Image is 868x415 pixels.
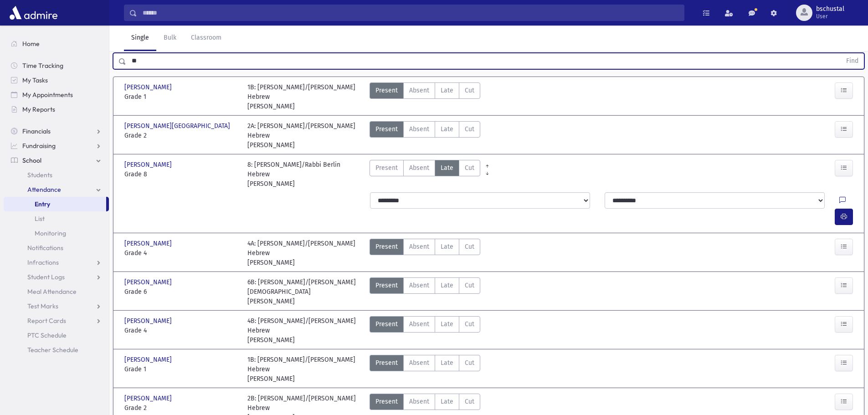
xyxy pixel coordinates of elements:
[370,316,480,345] div: AttTypes
[409,397,429,406] span: Absent
[4,343,109,357] a: Teacher Schedule
[370,277,480,306] div: AttTypes
[35,200,50,208] span: Entry
[4,36,109,51] a: Home
[4,299,109,313] a: Test Marks
[124,316,174,326] span: [PERSON_NAME]
[27,185,61,194] span: Attendance
[124,248,238,258] span: Grade 4
[4,102,109,117] a: My Reports
[124,92,238,102] span: Grade 1
[124,326,238,335] span: Grade 4
[22,40,40,48] span: Home
[409,86,429,95] span: Absent
[370,239,480,267] div: AttTypes
[441,163,453,173] span: Late
[124,121,232,131] span: [PERSON_NAME][GEOGRAPHIC_DATA]
[375,163,398,173] span: Present
[465,242,474,251] span: Cut
[4,255,109,270] a: Infractions
[124,239,174,248] span: [PERSON_NAME]
[137,5,684,21] input: Search
[35,215,45,223] span: List
[409,319,429,329] span: Absent
[27,171,52,179] span: Students
[816,5,844,13] span: bschustal
[465,319,474,329] span: Cut
[22,156,41,164] span: School
[409,281,429,290] span: Absent
[184,26,229,51] a: Classroom
[124,82,174,92] span: [PERSON_NAME]
[247,160,361,189] div: 8: [PERSON_NAME]/Rabbi Berlin Hebrew [PERSON_NAME]
[124,277,174,287] span: [PERSON_NAME]
[22,142,56,150] span: Fundraising
[441,86,453,95] span: Late
[4,241,109,255] a: Notifications
[409,124,429,134] span: Absent
[124,160,174,169] span: [PERSON_NAME]
[22,91,73,99] span: My Appointments
[27,244,63,252] span: Notifications
[124,131,238,140] span: Grade 2
[4,58,109,73] a: Time Tracking
[409,358,429,368] span: Absent
[375,358,398,368] span: Present
[375,86,398,95] span: Present
[27,346,78,354] span: Teacher Schedule
[441,397,453,406] span: Late
[27,273,65,281] span: Student Logs
[247,355,361,384] div: 1B: [PERSON_NAME]/[PERSON_NAME] Hebrew [PERSON_NAME]
[375,242,398,251] span: Present
[4,197,106,211] a: Entry
[370,160,480,189] div: AttTypes
[4,313,109,328] a: Report Cards
[375,124,398,134] span: Present
[4,73,109,87] a: My Tasks
[27,287,77,296] span: Meal Attendance
[22,105,55,113] span: My Reports
[4,124,109,138] a: Financials
[27,302,58,310] span: Test Marks
[124,403,238,413] span: Grade 2
[370,355,480,384] div: AttTypes
[247,121,361,150] div: 2A: [PERSON_NAME]/[PERSON_NAME] Hebrew [PERSON_NAME]
[22,76,48,84] span: My Tasks
[465,281,474,290] span: Cut
[4,168,109,182] a: Students
[441,319,453,329] span: Late
[441,281,453,290] span: Late
[27,331,67,339] span: PTC Schedule
[465,124,474,134] span: Cut
[247,239,361,267] div: 4A: [PERSON_NAME]/[PERSON_NAME] Hebrew [PERSON_NAME]
[27,317,66,325] span: Report Cards
[7,4,60,22] img: AdmirePro
[124,355,174,364] span: [PERSON_NAME]
[22,127,51,135] span: Financials
[27,258,59,266] span: Infractions
[370,82,480,111] div: AttTypes
[4,87,109,102] a: My Appointments
[4,138,109,153] a: Fundraising
[156,26,184,51] a: Bulk
[465,163,474,173] span: Cut
[247,316,361,345] div: 4B: [PERSON_NAME]/[PERSON_NAME] Hebrew [PERSON_NAME]
[124,26,156,51] a: Single
[35,229,66,237] span: Monitoring
[247,277,361,306] div: 6B: [PERSON_NAME]/[PERSON_NAME] [DEMOGRAPHIC_DATA] [PERSON_NAME]
[441,124,453,134] span: Late
[124,394,174,403] span: [PERSON_NAME]
[375,281,398,290] span: Present
[4,211,109,226] a: List
[465,86,474,95] span: Cut
[4,182,109,197] a: Attendance
[124,287,238,297] span: Grade 6
[841,53,864,69] button: Find
[370,121,480,150] div: AttTypes
[124,169,238,179] span: Grade 8
[441,358,453,368] span: Late
[375,319,398,329] span: Present
[409,242,429,251] span: Absent
[465,358,474,368] span: Cut
[4,328,109,343] a: PTC Schedule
